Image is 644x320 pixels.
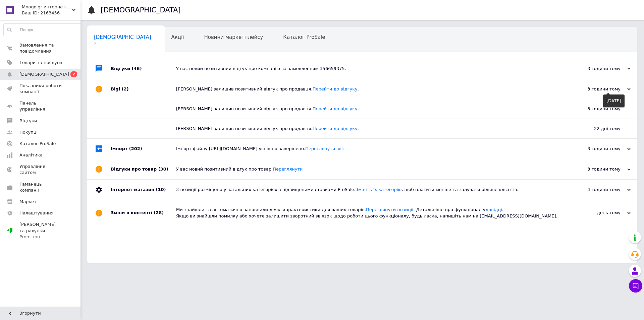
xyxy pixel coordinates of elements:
[563,86,631,92] div: 3 години тому
[485,207,502,212] a: довідці
[94,34,151,40] span: [DEMOGRAPHIC_DATA]
[563,187,631,193] div: 4 години тому
[553,99,637,119] div: 3 години тому
[563,146,631,152] div: 3 години тому
[283,34,325,40] span: Каталог ProSale
[19,71,69,77] span: [DEMOGRAPHIC_DATA]
[101,6,181,14] h1: [DEMOGRAPHIC_DATA]
[563,166,631,172] div: 3 години тому
[19,100,62,112] span: Панель управління
[111,180,176,200] div: Інтернет магазин
[176,106,553,112] div: [PERSON_NAME] залишив позитивний відгук про продавця. .
[313,126,358,131] a: Перейти до відгуку
[111,159,176,179] div: Відгуки про товар
[176,207,563,219] div: Ми знайшли та автоматично заповнили деякі характеристики для ваших товарів. . Детальніше про функ...
[122,86,129,91] span: (2)
[22,10,80,16] div: Ваш ID: 2163456
[204,34,263,40] span: Новини маркетплейсу
[19,83,62,95] span: Показники роботи компанії
[154,210,164,215] span: (28)
[171,34,184,40] span: Акції
[305,146,345,151] a: Переглянути звіт
[19,210,54,216] span: Налаштування
[19,141,56,147] span: Каталог ProSale
[22,4,72,10] span: Mnogoigr интернет-магазин
[629,279,642,293] button: Чат з покупцем
[158,167,168,172] span: (30)
[176,187,563,193] div: 3 позиції розміщено у загальних категоріях з підвищеними ставками ProSale. , щоб платити менше та...
[19,118,37,124] span: Відгуки
[356,187,402,192] a: Змініть їх категорію
[19,234,62,240] div: Prom топ
[176,86,563,92] div: [PERSON_NAME] залишив позитивний відгук про продавця. .
[111,139,176,159] div: Імпорт
[19,42,62,54] span: Замовлення та повідомлення
[553,119,637,138] div: 22 дні тому
[313,86,358,91] a: Перейти до відгуку
[111,200,176,226] div: Зміни в контенті
[563,66,631,72] div: 3 години тому
[273,167,303,172] a: Переглянути
[129,146,142,151] span: (202)
[176,66,563,72] div: У вас новий позитивний відгук про компанію за замовленням 356659375.
[19,199,37,205] span: Маркет
[70,71,77,77] span: 2
[176,126,553,132] div: [PERSON_NAME] залишив позитивний відгук про продавця. .
[176,146,563,152] div: Імпорт файлу [URL][DOMAIN_NAME] успішно завершено.
[19,221,62,240] span: [PERSON_NAME] та рахунки
[132,66,142,71] span: (46)
[176,166,563,172] div: У вас новий позитивний відгук про товар.
[111,59,176,79] div: Відгуки
[563,210,631,216] div: день тому
[366,207,413,212] a: Переглянути позиції
[19,164,62,176] span: Управління сайтом
[19,181,62,193] span: Гаманець компанії
[19,60,62,66] span: Товари та послуги
[19,152,43,158] span: Аналітика
[19,129,38,135] span: Покупці
[313,106,358,111] a: Перейти до відгуку
[111,79,176,99] div: Bigl
[4,24,83,36] input: Пошук
[603,94,625,107] div: [DATE]
[156,187,166,192] span: (10)
[94,42,151,47] span: 2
